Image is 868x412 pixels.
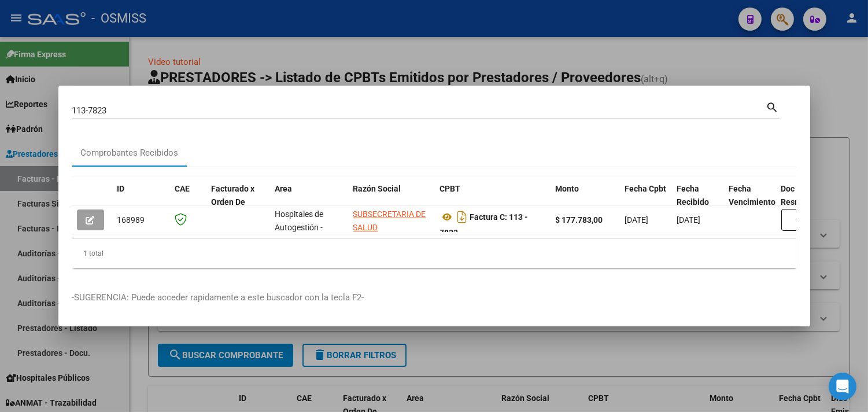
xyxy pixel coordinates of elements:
div: 30675068441 [353,208,431,232]
span: Razón Social [353,184,401,193]
span: Hospitales de Autogestión - Afiliaciones [275,209,324,245]
span: [DATE] [625,215,649,225]
span: Facturado x Orden De [212,184,255,207]
datatable-header-cell: ID [113,176,171,227]
span: CPBT [440,184,461,193]
datatable-header-cell: Fecha Cpbt [620,176,673,227]
div: Open Intercom Messenger [829,373,856,400]
i: Descargar documento [455,208,470,226]
mat-icon: search [766,100,780,113]
span: Fecha Cpbt [625,184,667,193]
div: Comprobantes Recibidos [81,146,179,160]
datatable-header-cell: Fecha Recibido [673,176,725,227]
strong: Factura C: 113 - 7823 [440,212,529,237]
datatable-header-cell: CPBT [435,176,551,227]
span: SUBSECRETARIA DE SALUD [353,209,426,232]
datatable-header-cell: Monto [551,176,620,227]
datatable-header-cell: Fecha Vencimiento [725,176,777,227]
datatable-header-cell: CAE [171,176,207,227]
datatable-header-cell: Doc Respaldatoria [777,176,846,227]
span: CAE [175,184,190,193]
p: -SUGERENCIA: Puede acceder rapidamente a este buscador con la tecla F2- [72,291,796,304]
span: Monto [556,184,579,193]
div: 1 total [72,239,796,268]
div: 168989 [117,214,166,227]
span: Fecha Recibido [677,184,710,207]
span: Area [275,184,293,193]
datatable-header-cell: Facturado x Orden De [207,176,271,227]
span: ID [117,184,125,193]
span: Doc Respaldatoria [781,184,833,207]
strong: $ 177.783,00 [556,215,603,225]
datatable-header-cell: Area [271,176,349,227]
span: Fecha Vencimiento [729,184,776,207]
span: [DATE] [677,215,701,225]
datatable-header-cell: Razón Social [349,176,435,227]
